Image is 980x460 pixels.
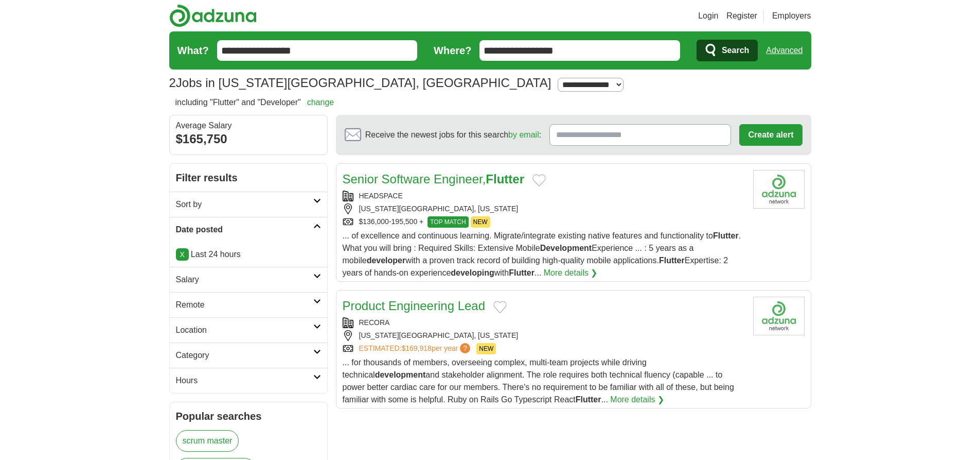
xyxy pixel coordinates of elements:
[343,299,486,313] a: Product Engineering Lead
[365,129,541,141] span: Receive the newest jobs for this search :
[343,191,745,201] div: HEADSPACE
[753,297,805,335] img: Company logo
[170,267,327,292] a: Salary
[177,43,209,58] label: What?
[460,343,470,353] span: ?
[176,274,313,286] h2: Salary
[343,358,734,404] span: ... for thousands of members, overseeing complex, multi-team projects while driving technical and...
[169,74,176,92] span: 2
[486,172,524,186] strong: Flutter
[493,301,507,313] button: Add to favorite jobs
[471,216,490,228] span: NEW
[176,299,313,311] h2: Remote
[307,98,334,107] a: change
[176,374,313,387] h2: Hours
[698,10,718,22] a: Login
[176,408,321,424] h2: Popular searches
[766,40,803,61] a: Advanced
[176,324,313,336] h2: Location
[476,343,496,354] span: NEW
[176,248,189,261] a: X
[343,203,745,214] div: [US_STATE][GEOGRAPHIC_DATA], [US_STATE]
[170,343,327,368] a: Category
[169,4,257,27] img: Adzuna logo
[176,224,313,236] h2: Date posted
[772,10,811,22] a: Employers
[343,216,745,228] div: $136,000-195,500 +
[401,344,431,352] span: $169,918
[544,267,598,279] a: More details ❯
[359,343,473,354] a: ESTIMATED:$169,918per year?
[509,268,534,277] strong: Flutter
[697,40,758,61] button: Search
[175,96,334,109] h2: including "Flutter" and "Developer"
[610,394,664,406] a: More details ❯
[713,231,739,240] strong: Flutter
[176,430,239,452] a: scrum master
[343,231,741,277] span: ... of excellence and continuous learning. Migrate/integrate existing native features and functio...
[434,43,471,58] label: Where?
[375,370,426,379] strong: development
[576,395,601,404] strong: Flutter
[427,216,468,228] span: TOP MATCH
[170,192,327,217] a: Sort by
[176,130,321,148] div: $165,750
[367,256,406,265] strong: developer
[739,124,802,146] button: Create alert
[170,317,327,343] a: Location
[169,76,551,90] h1: Jobs in [US_STATE][GEOGRAPHIC_DATA], [GEOGRAPHIC_DATA]
[508,130,539,139] a: by email
[170,292,327,317] a: Remote
[532,174,546,186] button: Add to favorite jobs
[451,268,494,277] strong: developing
[343,317,745,328] div: RECORA
[176,122,321,130] div: Average Salary
[659,256,685,265] strong: Flutter
[343,172,525,186] a: Senior Software Engineer,Flutter
[170,368,327,393] a: Hours
[176,349,313,362] h2: Category
[170,164,327,192] h2: Filter results
[176,248,321,261] p: Last 24 hours
[722,40,749,61] span: Search
[170,217,327,242] a: Date posted
[753,170,805,209] img: Company logo
[176,198,313,211] h2: Sort by
[726,10,757,22] a: Register
[540,244,592,252] strong: Development
[343,330,745,341] div: [US_STATE][GEOGRAPHIC_DATA], [US_STATE]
